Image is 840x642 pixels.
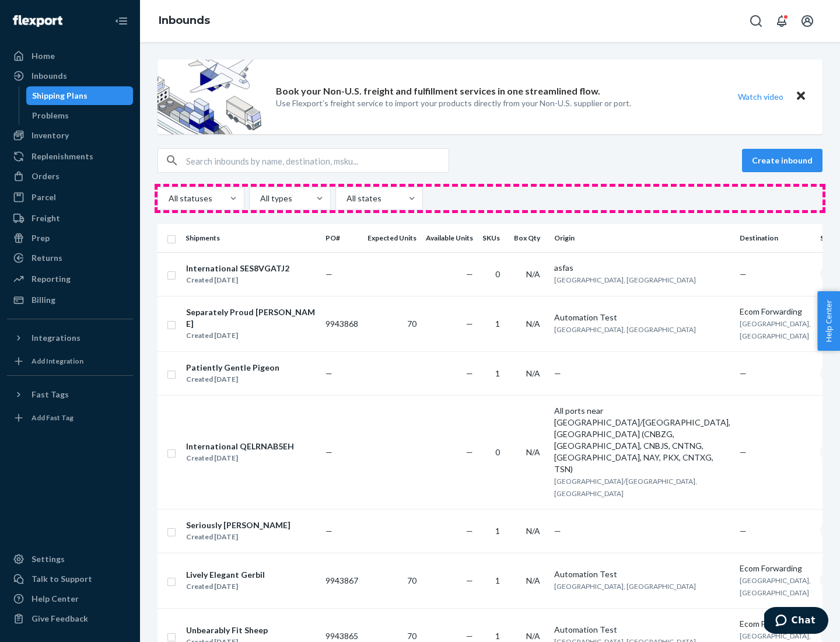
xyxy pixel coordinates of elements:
div: Freight [32,212,60,224]
div: asfas [554,262,730,274]
p: Book your Non-U.S. freight and fulfillment services in one streamlined flow. [276,85,600,98]
span: 70 [407,319,416,329]
span: — [740,269,747,279]
a: Help Center [7,589,133,608]
button: Give Feedback [7,609,133,628]
span: — [466,575,473,585]
a: Billing [7,291,133,309]
span: — [466,269,473,279]
span: N/A [526,447,540,457]
th: Expected Units [363,224,421,252]
div: Patiently Gentle Pigeon [186,362,279,374]
div: Orders [32,170,60,182]
div: Billing [32,294,55,306]
div: Prep [32,232,50,244]
span: N/A [526,368,540,378]
a: Home [7,47,133,65]
span: — [325,447,332,457]
th: SKUs [478,224,509,252]
div: International QELRNAB5EH [186,441,294,452]
div: Separately Proud [PERSON_NAME] [186,306,316,330]
div: Ecom Forwarding [740,306,811,317]
div: Help Center [32,593,79,605]
div: Add Fast Tag [32,413,73,423]
span: N/A [526,631,540,641]
input: All statuses [167,193,169,204]
span: — [554,368,561,378]
span: [GEOGRAPHIC_DATA], [GEOGRAPHIC_DATA] [740,319,811,340]
a: Replenishments [7,147,133,166]
div: Give Feedback [32,613,88,624]
input: All types [259,193,260,204]
span: — [740,368,747,378]
span: 0 [495,269,500,279]
a: Parcel [7,188,133,207]
span: [GEOGRAPHIC_DATA], [GEOGRAPHIC_DATA] [554,325,696,334]
span: — [740,526,747,536]
span: — [554,526,561,536]
div: Integrations [32,332,80,344]
button: Create inbound [742,149,822,172]
button: Open notifications [770,9,793,33]
iframe: Opens a widget where you can chat to one of our agents [764,607,828,636]
a: Add Integration [7,352,133,371]
a: Settings [7,550,133,568]
div: Automation Test [554,312,730,323]
th: PO# [321,224,363,252]
button: Watch video [730,88,791,105]
a: Orders [7,167,133,186]
span: 1 [495,319,500,329]
button: Fast Tags [7,385,133,404]
button: Close [793,88,808,105]
button: Talk to Support [7,570,133,588]
span: — [325,526,332,536]
div: Returns [32,252,62,264]
div: All ports near [GEOGRAPHIC_DATA]/[GEOGRAPHIC_DATA], [GEOGRAPHIC_DATA] (CNBZG, [GEOGRAPHIC_DATA], ... [554,405,730,475]
a: Shipping Plans [26,86,134,105]
a: Prep [7,229,133,247]
div: Fast Tags [32,389,69,400]
span: — [466,447,473,457]
div: Automation Test [554,624,730,636]
span: [GEOGRAPHIC_DATA], [GEOGRAPHIC_DATA] [740,576,811,597]
input: All states [345,193,346,204]
span: — [466,319,473,329]
span: — [740,447,747,457]
a: Reporting [7,270,133,288]
div: Created [DATE] [186,274,289,286]
th: Available Units [421,224,478,252]
a: Inbounds [159,14,210,27]
span: 1 [495,575,500,585]
div: Settings [32,553,65,565]
td: 9943867 [321,553,363,608]
button: Open Search Box [744,9,768,33]
div: Created [DATE] [186,374,279,385]
span: [GEOGRAPHIC_DATA]/[GEOGRAPHIC_DATA], [GEOGRAPHIC_DATA] [554,477,697,498]
th: Box Qty [509,224,549,252]
span: 0 [495,447,500,457]
div: Add Integration [32,356,83,366]
span: N/A [526,319,540,329]
div: Parcel [32,191,56,203]
div: Home [32,50,55,62]
p: Use Flexport’s freight service to import your products directly from your Non-U.S. supplier or port. [276,97,631,109]
span: Help Center [817,291,840,351]
span: — [466,526,473,536]
div: Lively Elegant Gerbil [186,569,265,581]
div: Inventory [32,130,69,141]
span: N/A [526,575,540,585]
th: Origin [549,224,735,252]
span: 70 [407,575,416,585]
div: Problems [32,110,69,121]
div: Ecom Forwarding [740,618,811,630]
div: Automation Test [554,568,730,580]
a: Add Fast Tag [7,409,133,427]
div: Seriously [PERSON_NAME] [186,519,290,531]
div: Reporting [32,273,71,285]
span: 1 [495,631,500,641]
span: — [325,368,332,378]
a: Inbounds [7,67,133,85]
div: Talk to Support [32,573,92,585]
input: Search inbounds by name, destination, msku... [186,149,449,172]
span: [GEOGRAPHIC_DATA], [GEOGRAPHIC_DATA] [554,275,696,284]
